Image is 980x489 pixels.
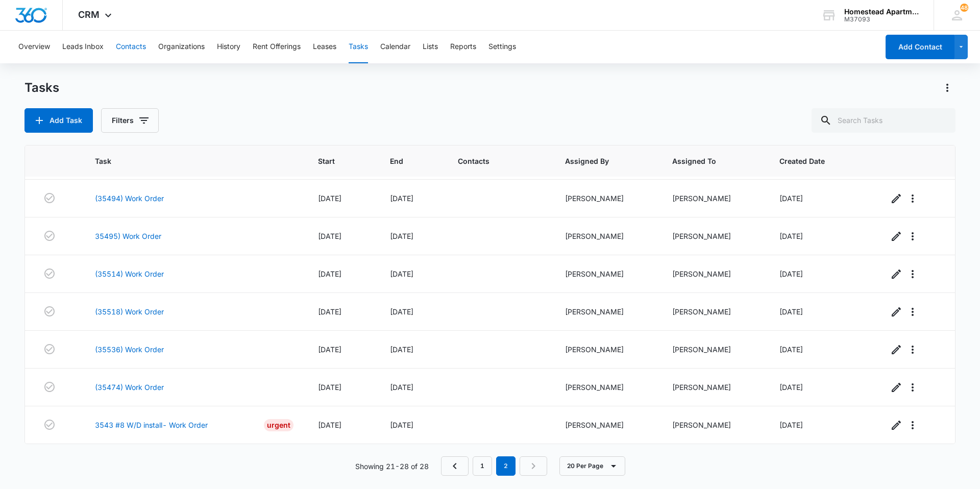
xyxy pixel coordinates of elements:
span: Contacts [458,156,526,166]
span: [DATE] [318,270,341,278]
span: [DATE] [779,194,803,203]
a: (35494) Work Order [95,193,164,204]
div: account id [844,16,919,23]
div: [PERSON_NAME] [565,231,648,241]
nav: Pagination [441,456,547,476]
a: (35518) Work Order [95,306,164,317]
span: [DATE] [390,270,413,278]
span: [DATE] [779,421,803,429]
h1: Tasks [24,80,59,95]
span: End [390,156,419,166]
span: 48 [960,4,968,12]
div: [PERSON_NAME] [565,306,648,317]
span: [DATE] [318,307,341,316]
a: (35536) Work Order [95,344,164,355]
button: Tasks [349,31,368,63]
button: Reports [450,31,476,63]
button: Lists [423,31,438,63]
span: [DATE] [390,194,413,203]
button: Calendar [380,31,410,63]
div: Urgent [264,419,293,431]
span: CRM [78,9,100,20]
div: account name [844,8,919,16]
span: [DATE] [779,232,803,240]
a: (35514) Work Order [95,268,164,279]
span: [DATE] [318,232,341,240]
button: Add Contact [886,35,954,59]
div: notifications count [960,4,968,12]
span: [DATE] [390,421,413,429]
a: Previous Page [441,456,469,476]
div: [PERSON_NAME] [672,420,755,430]
div: [PERSON_NAME] [672,382,755,393]
span: [DATE] [318,194,341,203]
button: Organizations [158,31,205,63]
em: 2 [496,456,516,476]
div: [PERSON_NAME] [565,193,648,204]
span: [DATE] [779,270,803,278]
button: Overview [18,31,50,63]
span: Assigned By [565,156,633,166]
div: [PERSON_NAME] [565,344,648,355]
span: [DATE] [390,232,413,240]
div: [PERSON_NAME] [565,268,648,279]
span: [DATE] [779,383,803,392]
span: [DATE] [318,345,341,354]
button: Contacts [116,31,146,63]
a: Page 1 [473,456,492,476]
span: [DATE] [318,383,341,392]
div: [PERSON_NAME] [672,268,755,279]
a: 35495) Work Order [95,231,161,241]
div: [PERSON_NAME] [672,344,755,355]
span: [DATE] [390,345,413,354]
button: 20 Per Page [559,456,625,476]
div: [PERSON_NAME] [565,420,648,430]
span: [DATE] [318,421,341,429]
button: Rent Offerings [253,31,301,63]
p: Showing 21-28 of 28 [355,461,429,472]
span: Start [318,156,351,166]
span: [DATE] [779,307,803,316]
button: Leases [313,31,336,63]
span: Task [95,156,279,166]
span: [DATE] [390,383,413,392]
input: Search Tasks [812,108,955,133]
button: Actions [939,80,955,96]
button: Settings [488,31,516,63]
div: [PERSON_NAME] [672,193,755,204]
button: Add Task [24,108,93,133]
div: [PERSON_NAME] [672,231,755,241]
span: Created Date [779,156,849,166]
span: Assigned To [672,156,740,166]
div: [PERSON_NAME] [565,382,648,393]
a: (35474) Work Order [95,382,164,393]
button: History [217,31,240,63]
a: 3543 #8 W/D install- Work Order [95,420,208,430]
div: [PERSON_NAME] [672,306,755,317]
button: Filters [101,108,159,133]
span: [DATE] [779,345,803,354]
button: Leads Inbox [62,31,104,63]
span: [DATE] [390,307,413,316]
